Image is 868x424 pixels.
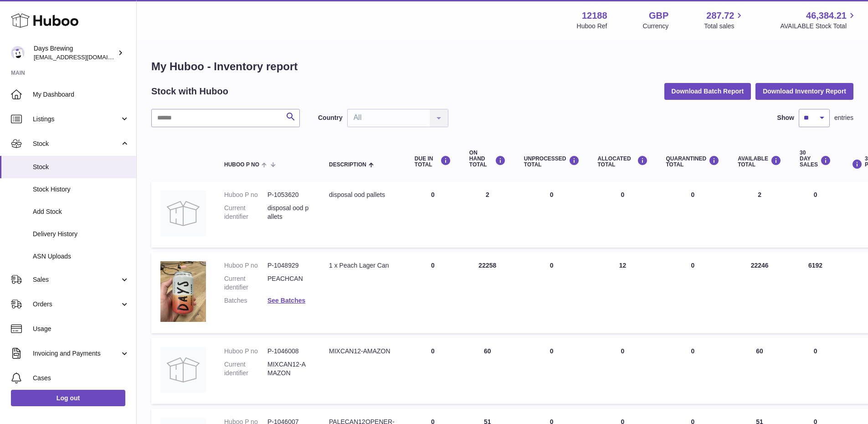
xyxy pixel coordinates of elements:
[777,114,794,122] label: Show
[33,185,129,194] span: Stock History
[780,22,857,31] span: AVAILABLE Stock Total
[160,191,206,236] img: product image
[33,300,120,309] span: Orders
[515,252,589,333] td: 0
[267,347,311,356] dd: P-1046008
[224,347,267,356] dt: Huboo P no
[406,181,460,248] td: 0
[33,163,129,171] span: Stock
[34,44,116,62] div: Days Brewing
[33,115,120,124] span: Listings
[33,275,120,284] span: Sales
[406,252,460,333] td: 0
[460,181,515,248] td: 2
[224,296,267,305] dt: Batches
[151,59,853,74] h1: My Huboo - Inventory report
[589,252,657,333] td: 12
[643,22,669,31] div: Currency
[755,83,853,99] button: Download Inventory Report
[329,347,396,356] div: MIXCAN12-AMAZON
[834,114,853,122] span: entries
[406,338,460,404] td: 0
[11,390,125,406] a: Log out
[706,10,734,22] span: 287.72
[666,155,720,168] div: QUARANTINED Total
[267,204,311,221] dd: disposal ood pallets
[791,252,840,333] td: 6192
[329,162,366,168] span: Description
[415,155,451,168] div: DUE IN TOTAL
[460,338,515,404] td: 60
[691,191,694,198] span: 0
[577,22,607,31] div: Huboo Ref
[160,347,206,393] img: product image
[33,140,120,148] span: Stock
[729,338,791,404] td: 60
[224,261,267,270] dt: Huboo P no
[515,338,589,404] td: 0
[224,204,267,221] dt: Current identifier
[267,191,311,199] dd: P-1053620
[224,191,267,199] dt: Huboo P no
[329,261,396,270] div: 1 x Peach Lager Can
[224,274,267,292] dt: Current identifier
[224,360,267,377] dt: Current identifier
[267,274,311,292] dd: PEACHCAN
[33,374,129,383] span: Cases
[738,155,781,168] div: AVAILABLE Total
[160,261,206,322] img: product image
[780,10,857,31] a: 46,384.21 AVAILABLE Stock Total
[515,181,589,248] td: 0
[791,338,840,404] td: 0
[224,162,259,168] span: Huboo P no
[33,325,129,333] span: Usage
[469,150,506,168] div: ON HAND Total
[33,230,129,238] span: Delivery History
[524,155,580,168] div: UNPROCESSED Total
[589,181,657,248] td: 0
[33,207,129,216] span: Add Stock
[11,46,25,60] img: internalAdmin-12188@internal.huboo.com
[589,338,657,404] td: 0
[267,297,305,304] a: See Batches
[33,252,129,261] span: ASN Uploads
[791,181,840,248] td: 0
[460,252,515,333] td: 22258
[806,10,847,22] span: 46,384.21
[649,10,668,22] strong: GBP
[598,155,648,168] div: ALLOCATED Total
[704,10,745,31] a: 287.72 Total sales
[33,90,129,99] span: My Dashboard
[729,181,791,248] td: 2
[691,347,694,355] span: 0
[267,360,311,377] dd: MIXCAN12-AMAZON
[267,261,311,270] dd: P-1048929
[729,252,791,333] td: 22246
[318,114,343,122] label: Country
[329,191,396,199] div: disposal ood pallets
[704,22,745,31] span: Total sales
[582,10,607,22] strong: 12188
[33,349,120,358] span: Invoicing and Payments
[664,83,751,99] button: Download Batch Report
[691,262,694,269] span: 0
[151,85,228,98] h2: Stock with Huboo
[34,53,134,61] span: [EMAIL_ADDRESS][DOMAIN_NAME]
[800,150,831,168] div: 30 DAY SALES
